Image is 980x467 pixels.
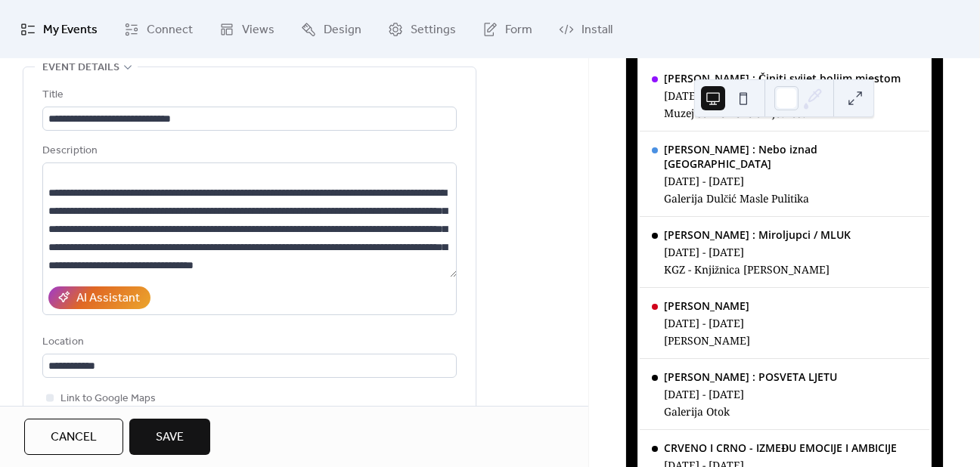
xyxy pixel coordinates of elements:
[156,428,184,447] span: Save
[664,142,916,171] div: [PERSON_NAME] : Nebo iznad [GEOGRAPHIC_DATA]
[411,18,456,42] span: Settings
[290,6,373,52] a: Design
[208,6,286,52] a: Views
[664,404,837,419] div: Galerija Otok
[42,142,454,160] div: Description
[76,289,140,308] div: AI Assistant
[48,286,150,309] button: AI Assistant
[664,106,901,120] div: Muzej suvremene umjetnosti
[664,370,837,384] div: [PERSON_NAME] : POSVETA LJETU
[42,59,119,77] span: Event details
[42,86,454,104] div: Title
[129,419,210,455] button: Save
[242,18,274,42] span: Views
[664,174,916,188] div: [DATE] - [DATE]
[664,245,851,259] div: [DATE] - [DATE]
[664,298,750,313] div: [PERSON_NAME]
[664,441,897,455] div: CRVENO I CRNO - IZMEĐU EMOCIJE I AMBICIJE
[113,6,204,52] a: Connect
[147,18,193,42] span: Connect
[60,390,156,408] span: Link to Google Maps
[664,88,901,103] div: [DATE] - [DATE]
[664,387,837,401] div: [DATE] - [DATE]
[9,6,109,52] a: My Events
[43,18,98,42] span: My Events
[51,428,97,447] span: Cancel
[42,333,454,351] div: Location
[664,333,750,348] div: [PERSON_NAME]
[664,71,901,85] div: [PERSON_NAME] : Činiti svijet boljim mjestom
[24,419,123,455] button: Cancel
[505,18,532,42] span: Form
[547,6,624,52] a: Install
[664,316,750,330] div: [DATE] - [DATE]
[664,191,916,206] div: Galerija Dulčić Masle Pulitika
[471,6,544,52] a: Form
[377,6,467,52] a: Settings
[324,18,361,42] span: Design
[581,18,612,42] span: Install
[664,262,851,277] div: KGZ - Knjižnica [PERSON_NAME]
[664,227,851,242] div: [PERSON_NAME] : Miroljupci / MLUK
